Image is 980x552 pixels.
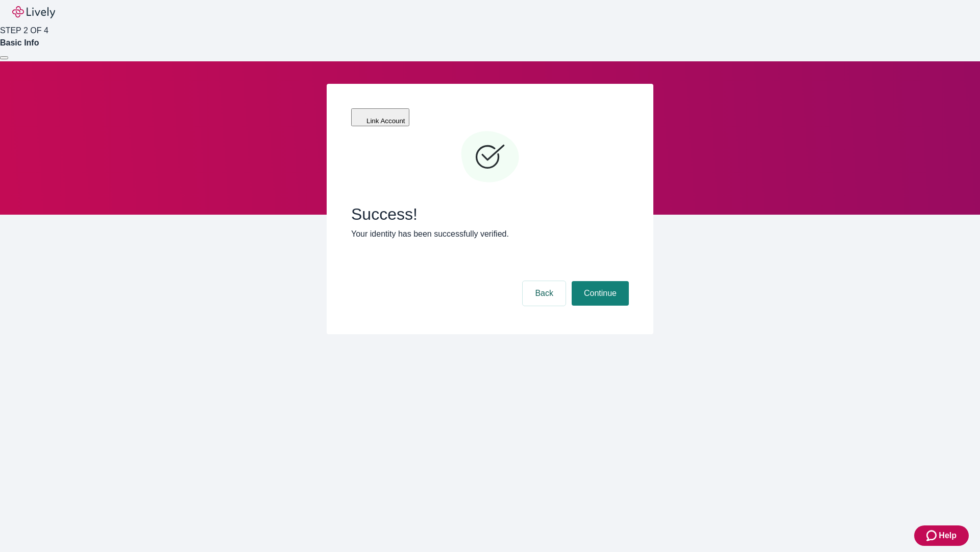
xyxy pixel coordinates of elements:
span: Help [939,530,957,542]
button: Link Account [351,108,409,126]
svg: Checkmark icon [459,127,521,188]
span: Success! [351,204,629,224]
button: Continue [572,281,629,306]
p: Your identity has been successfully verified. [351,228,629,240]
img: Lively [12,6,55,18]
button: Zendesk support iconHelp [914,525,969,546]
button: Back [523,281,566,306]
svg: Zendesk support icon [926,530,939,542]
